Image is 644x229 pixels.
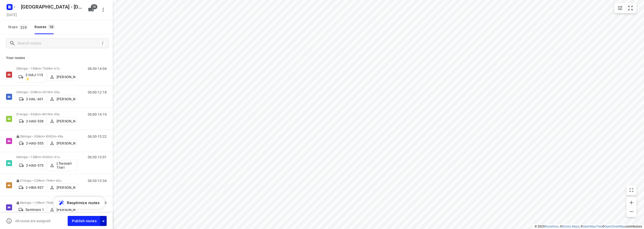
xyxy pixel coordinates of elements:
h5: Project date [5,12,19,18]
h5: [GEOGRAPHIC_DATA] - [DATE] [19,3,84,11]
button: Reoptimize routes [53,197,105,209]
button: Publish routes [68,216,100,226]
p: [PERSON_NAME] [57,141,75,145]
button: [PERSON_NAME] [47,184,77,192]
p: [PERSON_NAME] [57,186,75,190]
li: © 2025 , © , © © contributors [535,225,642,228]
p: 31 stops • 352km • 8h19m • 49u [16,112,77,116]
p: Your routes [6,55,107,61]
button: Samtrans 1 [16,206,46,214]
a: Stadia Maps [562,225,579,228]
p: 06:00-14:19 [88,112,107,116]
a: OpenMapTiles [583,225,602,228]
button: 10 [86,5,96,15]
button: 2-HAJ-115 ⚡ [16,71,46,82]
button: 2-HBA-957 [16,184,46,192]
p: Samtrans 1 [25,208,44,212]
span: 10 [48,24,55,29]
p: 06:30-14:04 [88,67,107,71]
p: 38 stops • 129km • 7h0m • 72u [16,201,77,205]
a: OpenStreetMap [605,225,625,228]
span: Stops [8,24,29,30]
p: [PERSON_NAME] [57,75,75,79]
button: 2-HAS-575 [16,161,46,169]
span: 328 [19,25,28,30]
button: [PERSON_NAME] [47,73,77,81]
p: 06:30-13:34 [88,179,107,183]
div: small contained button group [614,3,636,13]
button: L'haouari Trari [47,160,77,171]
p: 2-HAL-601 [26,97,44,101]
p: 2-HBA-957 [26,186,44,190]
p: 21 stops • 229km • 7h4m • 63u [16,179,77,182]
p: 2-HAS-538 [26,119,44,123]
p: L'haouari Trari [57,161,75,169]
button: Fit zoom [625,3,635,13]
div: / [100,40,105,46]
div: Driver app settings [100,218,106,224]
div: Routes [34,24,56,30]
p: [PERSON_NAME] [57,119,75,123]
p: [PERSON_NAME] [57,97,75,101]
button: 2-HAS-538 [16,117,46,125]
button: [PERSON_NAME] [47,95,77,103]
a: Routetitan [545,225,559,228]
button: [PERSON_NAME] [47,206,77,214]
button: [PERSON_NAME] [47,139,77,147]
p: 06:30-13:01 [88,155,107,159]
button: 2-HAS-555 [16,139,46,147]
p: 25 stops • 209km • 6h19m • 55u [16,90,77,94]
p: 06:30-15:22 [88,134,107,139]
button: [PERSON_NAME] [47,117,77,125]
input: Search routes [17,39,100,47]
p: 28 stops • 156km • 7h34m • 67u [16,67,77,70]
p: [PERSON_NAME] [57,208,75,212]
p: 2-HAJ-115 ⚡ [25,73,44,81]
p: 28 stops • 336km • 8h52m • 48u [16,134,77,138]
span: Reoptimize routes [67,200,100,206]
p: All routes are assigned. [15,219,51,223]
button: More [98,5,108,15]
span: Publish routes [72,218,97,224]
p: 34 stops • 128km • 6h32m • 41u [16,155,77,159]
span: 10 [91,4,97,9]
p: 2-HAS-575 [26,163,44,167]
button: 2-HAL-601 [16,95,46,103]
button: Map settings [615,3,625,13]
p: 06:00-12:18 [88,90,107,94]
p: 2-HAS-555 [26,141,44,145]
